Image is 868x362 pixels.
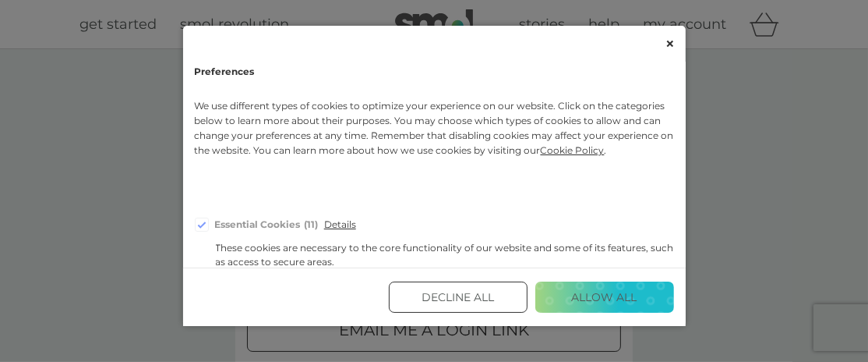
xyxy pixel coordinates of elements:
[195,98,674,181] p: We use different types of cookies to optimize your experience on our website. Click on the catego...
[215,220,319,229] div: Essential Cookies
[389,282,528,313] button: Decline All
[535,282,674,313] button: Allow All
[324,220,356,229] span: Details
[216,241,674,269] div: These cookies are necessary to the core functionality of our website and some of its features, su...
[666,37,674,50] button: Close
[541,144,605,156] span: Cookie Policy
[195,62,674,82] h2: Preferences
[183,26,686,326] div: Cookie Consent Preferences
[304,220,318,229] div: 11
